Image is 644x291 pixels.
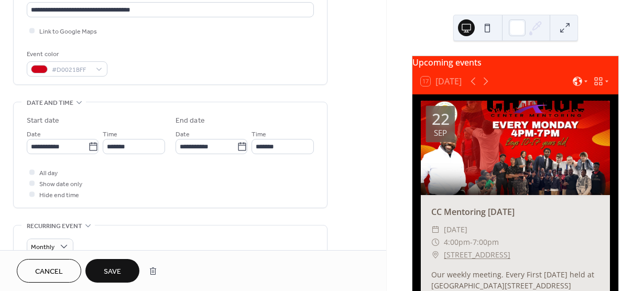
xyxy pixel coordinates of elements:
span: Save [104,266,121,277]
span: Date and time [27,98,73,109]
span: Time [252,129,266,140]
span: Hide end time [39,190,79,201]
div: Sep [434,129,447,137]
div: ​ [431,223,440,236]
div: ​ [431,249,440,261]
span: Recurring event [27,221,82,232]
span: Date [27,129,41,140]
span: 7:00pm [473,236,499,249]
div: CC Mentoring [DATE] [421,206,610,218]
div: Event color [27,49,105,60]
div: End date [176,115,205,126]
span: Monthly [31,241,54,253]
span: Link to Google Maps [39,26,97,37]
span: Time [103,129,117,140]
span: Date [176,129,190,140]
div: Upcoming events [412,56,618,69]
button: Cancel [17,259,81,283]
span: Cancel [35,266,63,277]
a: [STREET_ADDRESS] [444,249,510,261]
div: 22 [432,111,450,127]
div: ​ [431,236,440,249]
span: - [470,236,473,249]
button: Save [85,259,139,283]
div: Start date [27,115,59,126]
span: [DATE] [444,223,467,236]
span: Show date only [39,179,82,190]
span: 4:00pm [444,236,470,249]
span: All day [39,168,58,179]
span: #D0021BFF [52,64,91,76]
